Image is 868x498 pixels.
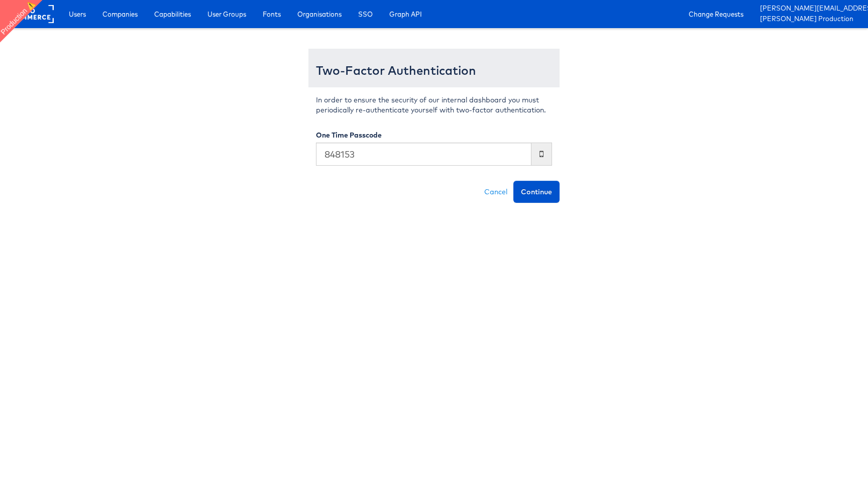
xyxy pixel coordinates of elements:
a: Capabilities [147,5,198,23]
span: Capabilities [154,9,191,19]
span: Companies [102,9,138,19]
h3: Two-Factor Authentication [316,64,552,77]
a: Users [61,5,93,23]
a: Cancel [478,181,513,203]
a: [PERSON_NAME] Production [760,14,860,25]
span: Fonts [263,9,281,19]
span: User Groups [207,9,246,19]
p: In order to ensure the security of our internal dashboard you must periodically re-authenticate y... [316,95,552,115]
span: Organisations [297,9,342,19]
a: User Groups [200,5,254,23]
a: SSO [351,5,380,23]
label: One Time Passcode [316,130,382,140]
input: Enter the code [316,143,531,166]
a: Companies [95,5,145,23]
span: Graph API [389,9,422,19]
a: [PERSON_NAME][EMAIL_ADDRESS][PERSON_NAME][DOMAIN_NAME] [760,4,860,14]
a: Change Requests [681,5,751,23]
a: Organisations [290,5,349,23]
a: Fonts [255,5,288,23]
span: Users [69,9,86,19]
button: Continue [513,181,560,203]
span: SSO [358,9,373,19]
a: Graph API [382,5,429,23]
